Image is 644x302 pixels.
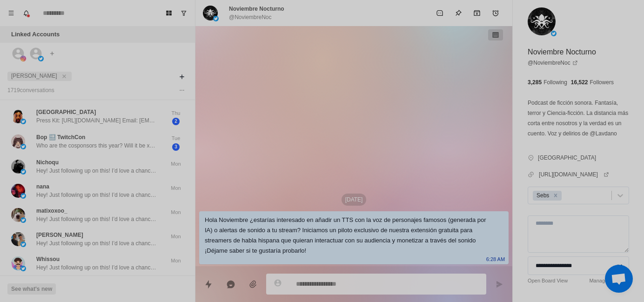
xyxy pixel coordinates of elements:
p: Mon [164,160,188,168]
button: See what's new [7,283,56,295]
a: Manage Statuses [589,277,629,285]
img: picture [11,160,25,174]
div: Remove Sebs [550,191,561,201]
p: 1719 conversation s [7,86,54,94]
button: Board View [161,6,176,20]
div: Open chat [605,265,633,293]
button: Notifications [19,6,34,20]
img: picture [20,144,26,149]
p: matixoxoo_ [36,207,67,215]
button: Quick replies [199,275,218,294]
button: Options [176,85,188,96]
button: Add reminder [486,4,505,22]
p: [GEOGRAPHIC_DATA] [36,108,96,116]
p: Mon [164,257,188,265]
p: Mon [164,184,188,192]
button: Archive [468,4,486,22]
button: close [60,72,69,81]
img: picture [203,6,218,20]
p: [GEOGRAPHIC_DATA] [538,154,596,162]
button: Add media [244,275,262,294]
p: [PERSON_NAME] [36,231,83,239]
p: Podcast de ficción sonora. Fantasía, terror y Ciencia-ficción. La distancia más corta entre nosot... [528,98,629,139]
button: Add account [47,48,58,59]
div: Hola Noviembre ¿estarías interesado en añadir un TTS con la voz de personajes famosos (generada p... [205,215,488,256]
p: Noviembre Nocturno [528,47,596,58]
p: @NoviembreNoc [229,13,272,21]
p: Noviembre Nocturno [229,5,284,13]
p: Following [543,78,567,87]
p: Hey! Just following up on this! I’d love a chance to learn more about your stream and see if Bler... [36,215,157,223]
button: Reply with AI [221,275,240,294]
span: 3 [172,143,180,151]
img: picture [213,16,219,21]
p: Nichoqu [36,158,59,167]
p: Thu [164,109,188,117]
button: Send message [490,275,509,294]
p: Who are the cosponsors this year? Will it be xsolla again? [36,141,157,150]
p: Tue [164,134,188,142]
img: picture [20,169,26,174]
button: Menu [4,6,19,20]
p: nana [36,182,49,191]
a: @NoviembreNoc [528,59,578,67]
span: 2 [172,118,180,125]
p: Hey! Just following up on this! I’d love a chance to learn more about your stream and see if Bler... [36,263,157,272]
p: Press Kit: [URL][DOMAIN_NAME] Email: [EMAIL_ADDRESS][DOMAIN_NAME] Discord: Sarthetv Followers: 85... [36,116,157,125]
p: Hey! Just following up on this! I’d love a chance to learn more about your stream and see if Bler... [36,167,157,175]
img: picture [11,232,25,246]
p: Bop 🔜 TwitchCon [36,133,85,141]
img: picture [528,7,556,35]
span: [PERSON_NAME] [11,73,57,79]
img: picture [20,56,26,61]
p: 3,285 [528,78,542,87]
button: Mark as unread [430,4,449,22]
img: picture [11,256,25,270]
img: picture [38,56,44,61]
p: 16,522 [571,78,588,87]
img: picture [20,193,26,199]
button: Pin [449,4,468,22]
p: Mon [164,233,188,241]
p: Hey! Just following up on this! I’d love a chance to learn more about your stream and see if Bler... [36,191,157,199]
img: picture [551,31,557,36]
p: Hey! Just following up on this! I’d love a chance to learn more about your stream and see if Bler... [36,239,157,248]
button: Add filters [176,71,188,82]
p: Mon [164,208,188,216]
img: picture [20,217,26,223]
div: Sebs [534,191,550,201]
p: [DATE] [342,194,367,206]
p: 6:28 AM [486,254,505,264]
img: picture [11,134,25,148]
a: [URL][DOMAIN_NAME] [539,170,609,179]
p: Whissou [36,255,60,263]
img: picture [20,266,26,271]
img: picture [20,119,26,124]
img: picture [11,184,25,198]
img: picture [11,109,25,123]
p: Followers [590,78,614,87]
p: Linked Accounts [11,30,60,39]
img: picture [11,208,25,222]
img: picture [20,242,26,247]
a: Open Board View [528,277,568,285]
button: Show unread conversations [176,6,191,20]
